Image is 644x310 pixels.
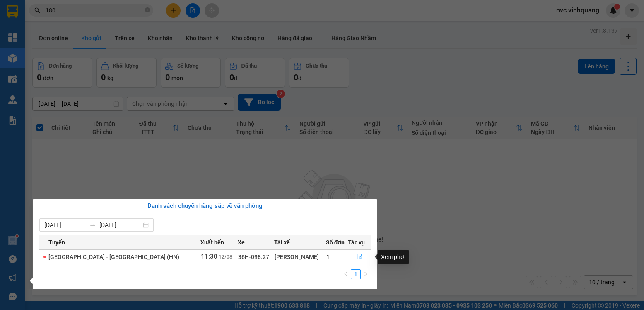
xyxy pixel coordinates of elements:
input: Đến ngày [99,220,141,229]
span: right [363,271,368,276]
span: Tác vụ [348,238,365,247]
span: to [89,222,96,228]
a: 1 [351,270,360,279]
span: 12/08 [219,254,232,260]
li: Next Page [361,269,371,279]
span: 1 [326,254,330,260]
button: left [341,269,351,279]
div: Danh sách chuyến hàng sắp về văn phòng [39,201,371,211]
span: Số đơn [326,238,345,247]
span: file-done [357,254,362,260]
div: Xem phơi [378,250,409,264]
li: 1 [351,269,361,279]
span: left [343,271,348,276]
span: Tuyến [48,238,65,247]
span: 11:30 [201,253,217,260]
li: Previous Page [341,269,351,279]
span: [GEOGRAPHIC_DATA] - [GEOGRAPHIC_DATA] (HN) [48,254,179,260]
button: file-done [348,250,370,264]
input: Từ ngày [44,220,86,229]
span: Xe [238,238,245,247]
span: swap-right [89,222,96,228]
span: Xuất bến [200,238,224,247]
span: Tài xế [274,238,290,247]
button: right [361,269,371,279]
div: [PERSON_NAME] [275,252,326,261]
span: 36H-098.27 [238,254,269,260]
